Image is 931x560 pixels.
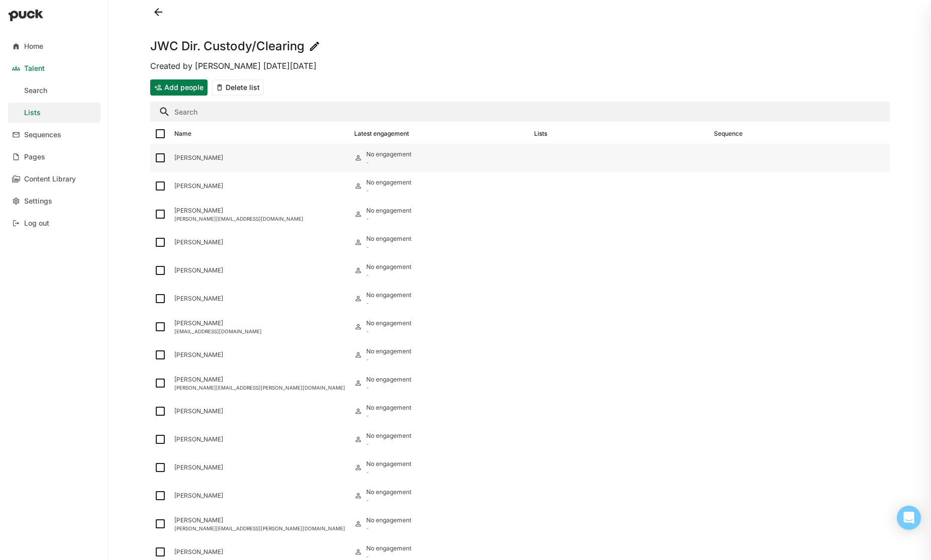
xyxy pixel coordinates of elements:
[174,408,346,415] div: [PERSON_NAME]
[24,64,45,73] div: Talent
[366,545,411,552] div: No engagement
[366,404,411,411] div: No engagement
[174,351,346,358] div: [PERSON_NAME]
[174,376,346,383] div: [PERSON_NAME]
[366,244,411,250] div: -
[8,147,100,167] a: Pages
[174,295,346,302] div: [PERSON_NAME]
[174,517,346,524] div: [PERSON_NAME]
[366,159,411,165] div: -
[150,102,890,122] input: Search
[24,219,49,228] div: Log out
[354,130,409,137] div: Latest engagement
[8,36,100,56] a: Home
[366,356,411,362] div: -
[174,548,346,555] div: [PERSON_NAME]
[24,42,43,51] div: Home
[714,130,743,137] div: Sequence
[174,154,346,161] div: [PERSON_NAME]
[24,109,41,117] div: Lists
[366,272,411,278] div: -
[366,216,411,222] div: -
[174,492,346,499] div: [PERSON_NAME]
[366,328,411,334] div: -
[24,197,52,206] div: Settings
[212,79,264,96] button: Delete list
[174,267,346,274] div: [PERSON_NAME]
[174,216,346,222] div: [PERSON_NAME][EMAIL_ADDRESS][DOMAIN_NAME]
[174,320,346,327] div: [PERSON_NAME]
[366,432,411,439] div: No engagement
[366,348,411,355] div: No engagement
[24,175,76,183] div: Content Library
[8,169,100,189] a: Content Library
[366,460,411,468] div: No engagement
[366,553,411,559] div: -
[366,188,411,194] div: -
[366,441,411,447] div: -
[366,151,411,158] div: No engagement
[8,191,100,211] a: Settings
[366,469,411,475] div: -
[366,207,411,214] div: No engagement
[366,385,411,391] div: -
[366,263,411,270] div: No engagement
[174,525,346,531] div: [PERSON_NAME][EMAIL_ADDRESS][PERSON_NAME][DOMAIN_NAME]
[24,153,45,161] div: Pages
[366,489,411,496] div: No engagement
[174,464,346,471] div: [PERSON_NAME]
[174,207,346,214] div: [PERSON_NAME]
[24,131,61,139] div: Sequences
[366,517,411,524] div: No engagement
[366,525,411,531] div: -
[8,103,100,123] a: Lists
[150,79,208,96] button: Add people
[174,130,191,137] div: Name
[174,182,346,190] div: [PERSON_NAME]
[366,235,411,242] div: No engagement
[366,300,411,306] div: -
[150,40,304,52] h1: JWC Dir. Custody/Clearing
[366,497,411,503] div: -
[150,60,890,71] div: Created by [PERSON_NAME] [DATE][DATE]
[8,80,100,101] a: Search
[366,179,411,186] div: No engagement
[174,436,346,443] div: [PERSON_NAME]
[897,506,921,530] div: Open Intercom Messenger
[174,385,346,391] div: [PERSON_NAME][EMAIL_ADDRESS][PERSON_NAME][DOMAIN_NAME]
[366,292,411,299] div: No engagement
[174,239,346,246] div: [PERSON_NAME]
[366,376,411,383] div: No engagement
[366,320,411,327] div: No engagement
[534,130,547,137] div: Lists
[8,125,100,145] a: Sequences
[8,58,100,78] a: Talent
[366,413,411,419] div: -
[174,328,346,334] div: [EMAIL_ADDRESS][DOMAIN_NAME]
[24,86,47,95] div: Search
